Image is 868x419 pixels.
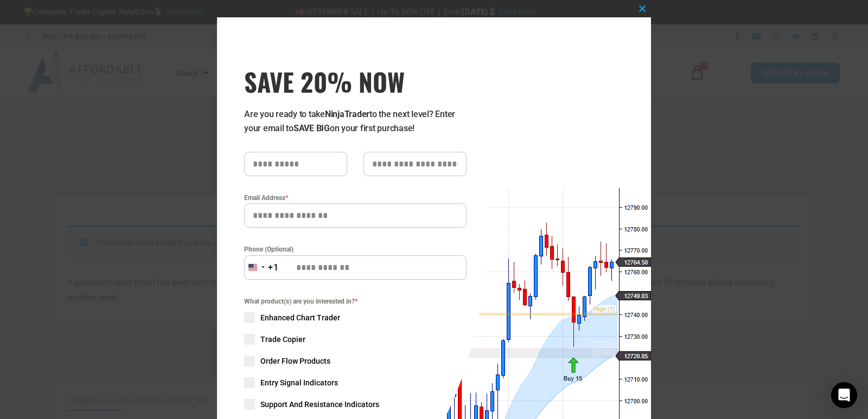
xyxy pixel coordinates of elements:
[244,312,467,323] label: Enhanced Chart Trader
[244,296,467,307] span: What product(s) are you interested in?
[831,382,857,408] div: Open Intercom Messenger
[244,107,467,136] p: Are you ready to take to the next level? Enter your email to on your first purchase!
[260,377,338,388] span: Entry Signal Indicators
[260,312,340,323] span: Enhanced Chart Trader
[260,334,305,345] span: Trade Copier
[260,399,379,410] span: Support And Resistance Indicators
[244,66,467,96] h3: SAVE 20% NOW
[260,356,330,366] span: Order Flow Products
[244,334,467,345] label: Trade Copier
[244,255,279,280] button: Selected country
[244,377,467,388] label: Entry Signal Indicators
[268,261,279,275] div: +1
[325,109,369,119] strong: NinjaTrader
[293,123,330,133] strong: SAVE BIG
[244,192,467,203] label: Email Address
[244,399,467,410] label: Support And Resistance Indicators
[244,244,467,255] label: Phone (Optional)
[244,356,467,366] label: Order Flow Products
